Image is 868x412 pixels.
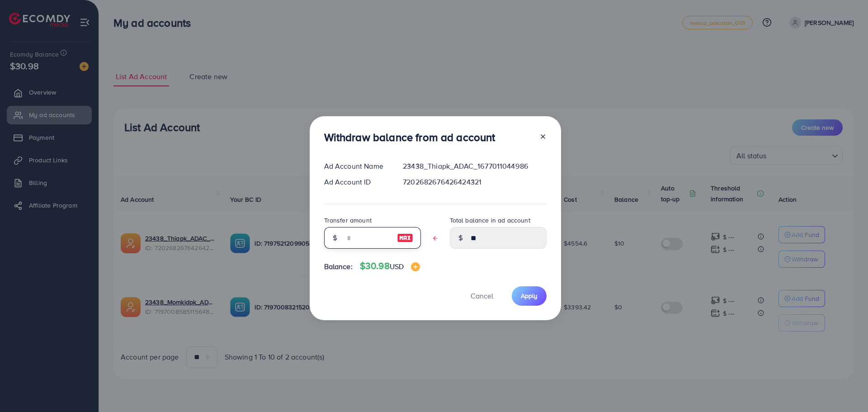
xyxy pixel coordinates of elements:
[397,232,413,243] img: image
[521,291,538,300] span: Apply
[390,261,404,271] span: USD
[324,216,372,225] label: Transfer amount
[512,286,547,306] button: Apply
[450,216,530,225] label: Total balance in ad account
[459,286,505,306] button: Cancel
[317,177,396,187] div: Ad Account ID
[411,262,420,271] img: image
[317,161,396,171] div: Ad Account Name
[396,177,553,187] div: 7202682676426424321
[360,260,420,272] h4: $30.98
[324,131,495,144] h3: Withdraw balance from ad account
[830,371,861,405] iframe: Chat
[396,161,553,171] div: 23438_Thiapk_ADAC_1677011044986
[324,261,353,272] span: Balance:
[471,291,493,301] span: Cancel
